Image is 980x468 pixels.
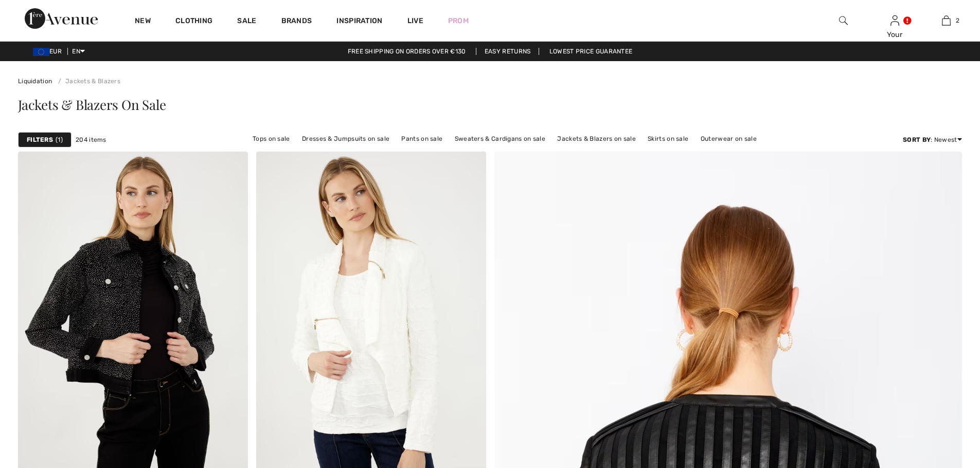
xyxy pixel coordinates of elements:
a: New [135,16,151,27]
a: Skirts on sale [643,132,693,145]
div: Your [869,29,920,40]
a: Free shipping on orders over €130 [340,48,474,55]
a: Liquidation [18,78,52,85]
strong: Sort By [903,136,931,143]
img: My Info [890,14,899,27]
a: Tops on sale [247,132,295,145]
a: Jackets & Blazers on sale [552,132,641,145]
a: Clothing [175,16,212,27]
a: Live [407,15,423,26]
a: Pants on sale [396,132,448,145]
span: Jackets & Blazers On Sale [18,96,166,114]
span: 204 items [76,135,106,144]
div: : Newest [903,135,962,144]
span: Inspiration [336,16,382,27]
a: Sweaters & Cardigans on sale [450,132,550,145]
a: Outerwear on sale [696,132,762,145]
a: Dresses & Jumpsuits on sale [297,132,395,145]
a: Prom [448,15,469,26]
span: EUR [33,48,66,55]
a: Lowest Price Guarantee [541,48,641,55]
a: 2 [921,14,971,27]
a: Sign In [890,15,899,25]
span: 2 [956,16,959,25]
img: Euro [33,48,49,56]
img: search the website [839,14,848,27]
span: 1 [56,135,63,144]
iframe: Opens a widget where you can chat to one of our agents [915,391,970,417]
a: Easy Returns [476,48,540,55]
a: Brands [281,16,312,27]
strong: Filters [27,135,53,144]
a: Sale [237,16,256,27]
img: 1ère Avenue [25,8,98,29]
a: Jackets & Blazers [54,78,120,85]
img: My Bag [942,14,951,27]
span: EN [72,48,85,55]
